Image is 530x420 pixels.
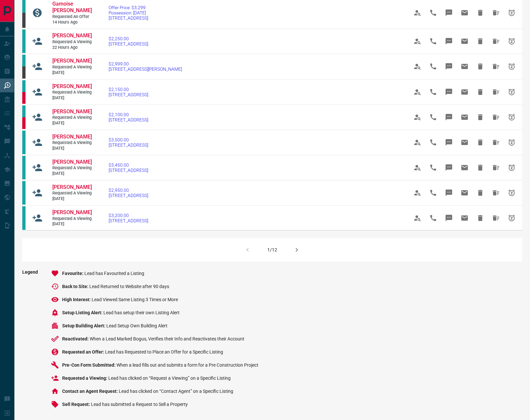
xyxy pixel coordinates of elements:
[109,5,148,21] a: Offer Price: $3,299Possession: [DATE][STREET_ADDRESS]
[109,92,148,97] span: [STREET_ADDRESS]
[472,135,488,150] span: Hide
[84,271,144,276] span: Lead has Favourited a Listing
[22,156,26,179] div: condos.ca
[488,210,504,226] span: Hide All from Umesh A
[441,160,457,175] span: Message
[457,33,472,49] span: Email
[62,389,119,394] span: Contact an Agent Request
[109,213,148,223] a: $3,200.00[STREET_ADDRESS]
[62,310,103,315] span: Setup Listing Alert
[89,284,169,289] span: Lead Returned to Website after 90 days
[22,92,26,104] div: property.ca
[488,5,504,21] span: Hide All from Gamoise Banks
[62,402,91,407] span: Sell Request
[52,120,92,126] span: [DATE]
[52,90,92,95] span: Requested a Viewing
[109,188,148,198] a: $2,950.00[STREET_ADDRESS]
[108,375,231,381] span: Lead has clicked on “Request a Viewing” on a Specific Listing
[425,59,441,74] span: Call
[52,58,92,64] span: [PERSON_NAME]
[109,162,148,168] span: $3,450.00
[62,362,116,368] span: Pre-Con Form Submitted
[410,185,425,201] span: View Profile
[109,66,182,72] span: [STREET_ADDRESS][PERSON_NAME]
[52,159,92,165] span: [PERSON_NAME]
[109,15,148,21] span: [STREET_ADDRESS]
[472,185,488,201] span: Hide
[62,349,105,355] span: Requested an Offer
[52,209,92,215] span: [PERSON_NAME]
[52,108,92,115] a: [PERSON_NAME]
[52,159,92,166] a: [PERSON_NAME]
[52,83,92,90] a: [PERSON_NAME]
[52,134,92,140] a: [PERSON_NAME]
[109,5,148,10] span: Offer Price: $3,299
[62,297,92,302] span: High Interest
[52,70,92,76] span: [DATE]
[472,109,488,125] span: Hide
[52,83,92,89] span: [PERSON_NAME]
[52,171,92,176] span: [DATE]
[488,33,504,49] span: Hide All from TARUNDEEP SEHGAL
[52,184,92,191] a: [PERSON_NAME]
[109,162,148,173] a: $3,450.00[STREET_ADDRESS]
[441,5,457,21] span: Message
[109,87,148,97] a: $2,150.00[STREET_ADDRESS]
[504,160,520,175] span: Snooze
[52,216,92,222] span: Requested a Viewing
[52,1,92,14] a: Gamoise [PERSON_NAME]
[109,142,148,148] span: [STREET_ADDRESS]
[457,109,472,125] span: Email
[504,5,520,21] span: Snooze
[441,185,457,201] span: Message
[441,84,457,100] span: Message
[52,39,92,45] span: Requested a Viewing
[109,61,182,66] span: $2,999.00
[22,269,38,413] span: Legend
[62,284,89,289] span: Back to Site
[425,33,441,49] span: Call
[22,181,26,205] div: condos.ca
[488,109,504,125] span: Hide All from Khushi Baijwan
[52,134,92,140] span: [PERSON_NAME]
[62,336,90,341] span: Reactivated
[22,117,26,129] div: property.ca
[22,105,26,117] div: condos.ca
[109,137,148,142] span: $3,500.00
[504,185,520,201] span: Snooze
[22,29,26,53] div: condos.ca
[116,362,258,368] span: When a lead fills out and submits a form for a Pre Construction Project
[488,84,504,100] span: Hide All from Khushi Baijwan
[109,41,148,46] span: [STREET_ADDRESS]
[62,375,108,381] span: Requested a Viewing
[22,131,26,154] div: condos.ca
[109,36,148,46] a: $2,250.00[STREET_ADDRESS]
[410,33,425,49] span: View Profile
[109,188,148,193] span: $2,950.00
[62,323,106,328] span: Setup Building Alert
[410,135,425,150] span: View Profile
[504,59,520,74] span: Snooze
[52,14,92,20] span: Requested an Offer
[109,218,148,223] span: [STREET_ADDRESS]
[52,191,92,196] span: Requested a Viewing
[410,84,425,100] span: View Profile
[52,140,92,146] span: Requested a Viewing
[22,13,26,28] div: mrloft.ca
[109,137,148,148] a: $3,500.00[STREET_ADDRESS]
[109,36,148,41] span: $2,250.00
[109,112,148,122] a: $2,100.00[STREET_ADDRESS]
[109,213,148,218] span: $3,200.00
[488,185,504,201] span: Hide All from Umesh A
[425,84,441,100] span: Call
[109,61,182,72] a: $2,999.00[STREET_ADDRESS][PERSON_NAME]
[52,20,92,25] span: 14 hours ago
[52,165,92,171] span: Requested a Viewing
[457,185,472,201] span: Email
[52,209,92,216] a: [PERSON_NAME]
[425,185,441,201] span: Call
[119,389,233,394] span: Lead has clicked on “Contact Agent” on a Specific Listing
[109,117,148,122] span: [STREET_ADDRESS]
[441,210,457,226] span: Message
[52,32,92,39] span: [PERSON_NAME]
